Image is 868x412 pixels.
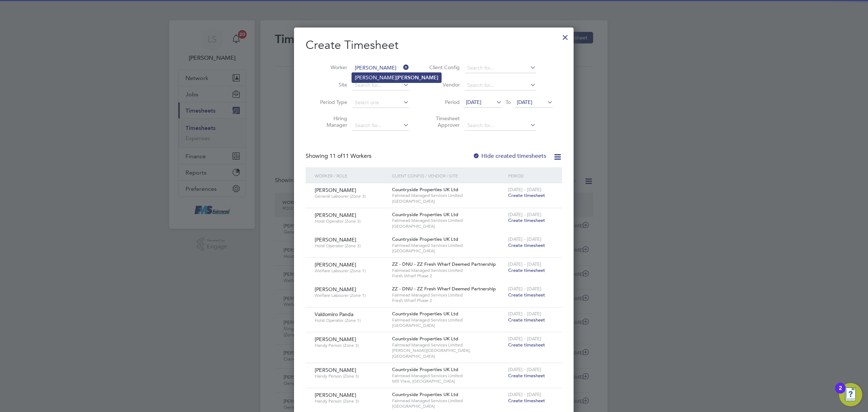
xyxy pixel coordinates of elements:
[313,167,390,184] div: Worker / Role
[465,121,536,131] input: Search for...
[508,311,541,317] span: [DATE] - [DATE]
[508,286,541,292] span: [DATE] - [DATE]
[315,373,387,379] span: Handy Person (Zone 3)
[473,152,546,160] label: Hide created timesheets
[427,99,460,105] label: Period
[315,115,347,128] label: Hiring Manager
[508,398,545,404] span: Create timesheet
[508,211,541,218] span: [DATE] - [DATE]
[315,64,347,71] label: Worker
[392,323,505,328] span: [GEOGRAPHIC_DATA]
[392,366,458,373] span: Countryside Properties UK Ltd
[315,311,353,318] span: Valdomiro Panda
[392,311,458,317] span: Countryside Properties UK Ltd
[392,243,505,248] span: Fairmead Managed Services Limited
[392,198,505,204] span: [GEOGRAPHIC_DATA]
[508,242,545,248] span: Create timesheet
[392,286,496,292] span: ZZ - DNU - ZZ Fresh Wharf Deemed Partnership
[306,38,562,53] h2: Create Timesheet
[315,187,356,193] span: [PERSON_NAME]
[465,63,536,73] input: Search for...
[392,218,505,223] span: Fairmead Managed Services Limited
[392,391,458,398] span: Countryside Properties UK Ltd
[315,268,387,274] span: Welfare Labourer (Zone 1)
[392,211,458,218] span: Countryside Properties UK Ltd
[315,336,356,342] span: [PERSON_NAME]
[315,367,356,373] span: [PERSON_NAME]
[329,152,371,160] span: 11 Workers
[315,398,387,404] span: Handy Person (Zone 3)
[392,298,505,303] span: Fresh Wharf Phase 2
[392,403,505,409] span: [GEOGRAPHIC_DATA]
[392,248,505,254] span: [GEOGRAPHIC_DATA]
[392,268,505,273] span: Fairmead Managed Services Limited
[508,192,545,198] span: Create timesheet
[315,212,356,218] span: [PERSON_NAME]
[352,73,441,83] li: [PERSON_NAME]
[315,218,387,224] span: Hoist Operator (Zone 3)
[392,373,505,379] span: Fairmead Managed Services Limited
[315,318,387,323] span: Hoist Operator (Zone 1)
[315,193,387,199] span: General Labourer (Zone 3)
[315,81,347,88] label: Site
[315,293,387,298] span: Welfare Labourer (Zone 1)
[506,167,555,184] div: Period
[315,392,356,398] span: [PERSON_NAME]
[315,99,347,105] label: Period Type
[508,366,541,373] span: [DATE] - [DATE]
[508,186,541,193] span: [DATE] - [DATE]
[315,236,356,243] span: [PERSON_NAME]
[329,152,342,160] span: 11 of
[352,121,409,131] input: Search for...
[508,317,545,323] span: Create timesheet
[392,236,458,242] span: Countryside Properties UK Ltd
[508,336,541,342] span: [DATE] - [DATE]
[508,267,545,273] span: Create timesheet
[503,97,513,107] span: To
[517,99,532,105] span: [DATE]
[839,388,842,398] div: 2
[427,115,460,128] label: Timesheet Approver
[466,99,481,105] span: [DATE]
[392,342,505,348] span: Fairmead Managed Services Limited
[392,317,505,323] span: Fairmead Managed Services Limited
[392,378,505,384] span: Mill View, [GEOGRAPHIC_DATA]
[392,348,505,359] span: [PERSON_NAME][GEOGRAPHIC_DATA], [GEOGRAPHIC_DATA]
[315,286,356,293] span: [PERSON_NAME]
[508,261,541,267] span: [DATE] - [DATE]
[465,80,536,91] input: Search for...
[315,261,356,268] span: [PERSON_NAME]
[508,217,545,223] span: Create timesheet
[508,292,545,298] span: Create timesheet
[315,243,387,249] span: Hoist Operator (Zone 3)
[508,373,545,379] span: Create timesheet
[427,81,460,88] label: Vendor
[508,236,541,242] span: [DATE] - [DATE]
[508,342,545,348] span: Create timesheet
[392,261,496,267] span: ZZ - DNU - ZZ Fresh Wharf Deemed Partnership
[392,193,505,198] span: Fairmead Managed Services Limited
[839,383,862,406] button: Open Resource Center, 2 new notifications
[392,398,505,404] span: Fairmead Managed Services Limited
[392,273,505,279] span: Fresh Wharf Phase 2
[392,186,458,193] span: Countryside Properties UK Ltd
[508,391,541,398] span: [DATE] - [DATE]
[392,292,505,298] span: Fairmead Managed Services Limited
[315,342,387,348] span: Handy Person (Zone 3)
[392,336,458,342] span: Countryside Properties UK Ltd
[396,75,438,81] b: [PERSON_NAME]
[390,167,506,184] div: Client Config / Vendor / Site
[392,223,505,229] span: [GEOGRAPHIC_DATA]
[427,64,460,71] label: Client Config
[352,98,409,108] input: Select one
[352,80,409,91] input: Search for...
[352,63,409,73] input: Search for...
[306,152,373,160] div: Showing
